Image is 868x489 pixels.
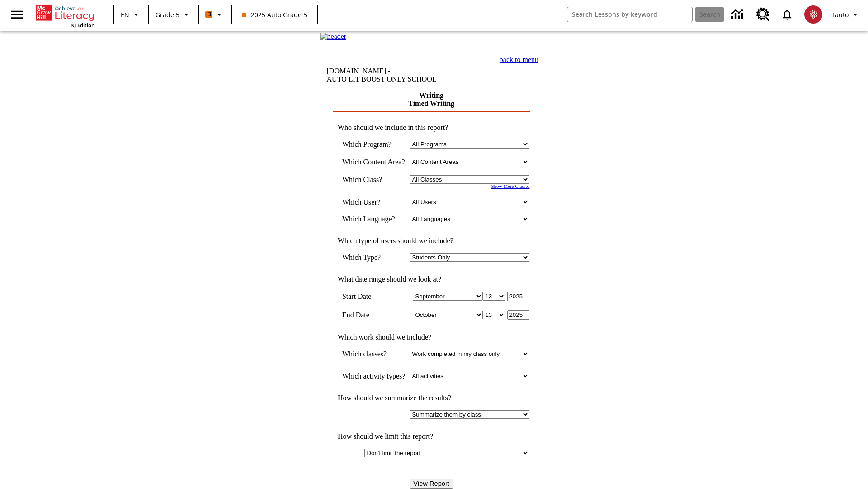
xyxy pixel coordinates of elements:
a: Show More Classes [491,184,530,189]
span: EN [121,10,129,19]
span: B [207,9,211,20]
img: avatar image [804,5,822,24]
td: Which User? [342,198,406,206]
td: Who should we include in this report? [333,124,530,132]
td: End Date [342,310,406,320]
a: Resource Center, Will open in new tab [751,2,775,27]
a: Notifications [775,3,799,26]
td: [DOMAIN_NAME] - [327,67,458,83]
td: What date range should we look at? [333,275,530,283]
a: back to menu [500,56,538,63]
span: NJ Edition [71,22,94,29]
button: Language: EN, Select a language [117,6,146,23]
input: search field [567,7,692,22]
span: Tauto [831,10,849,19]
button: Profile/Settings [828,6,864,23]
a: Data Center [726,2,751,27]
div: Home [36,3,94,29]
button: Grade: Grade 5, Select a grade [152,6,195,23]
nobr: Which Content Area? [342,158,405,166]
td: Which Language? [342,215,406,223]
button: Boost Class color is orange. Change class color [202,6,228,23]
img: header [320,33,347,41]
button: Open side menu [4,1,30,28]
nobr: AUTO LIT BOOST ONLY SCHOOL [327,75,437,83]
td: Start Date [342,292,406,301]
td: How should we summarize the results? [333,394,530,402]
td: Which type of users should we include? [333,237,530,245]
td: Which Program? [342,140,406,149]
input: View Report [410,479,453,489]
td: How should we limit this report? [333,432,530,441]
span: 2025 Auto Grade 5 [242,10,307,19]
td: Which work should we include? [333,333,530,341]
span: Grade 5 [156,10,179,19]
td: Which activity types? [342,372,406,380]
a: Writing Timed Writing [408,91,454,107]
td: Which classes? [342,350,406,358]
td: Which Type? [342,253,406,262]
button: Select a new avatar [799,3,828,26]
td: Which Class? [342,175,406,184]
